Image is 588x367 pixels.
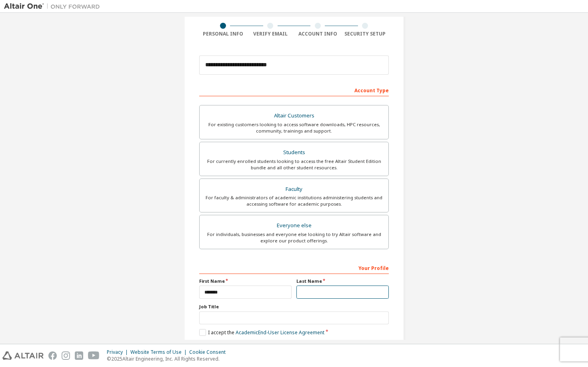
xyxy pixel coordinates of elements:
div: Security Setup [342,31,389,37]
label: Job Title [199,304,389,310]
div: Altair Customers [204,110,384,121]
img: facebook.svg [48,351,57,360]
div: Website Terms of Use [130,349,189,355]
div: Account Type [199,83,389,96]
p: © 2025 Altair Engineering, Inc. All Rights Reserved. [107,355,230,362]
div: Everyone else [204,220,384,231]
label: Last Name [296,278,389,284]
img: Altair One [4,2,104,10]
div: Verify Email [247,31,294,37]
div: For currently enrolled students looking to access the free Altair Student Edition bundle and all ... [204,158,384,171]
div: Faculty [204,184,384,195]
div: Cookie Consent [189,349,230,355]
div: Account Info [294,31,342,37]
div: Privacy [107,349,130,355]
div: Personal Info [199,31,247,37]
div: Your Profile [199,261,389,274]
img: altair_logo.svg [2,351,44,360]
a: Academic End-User License Agreement [236,329,324,336]
div: For faculty & administrators of academic institutions administering students and accessing softwa... [204,194,384,207]
img: linkedin.svg [75,351,83,360]
label: I accept the [199,329,324,336]
label: First Name [199,278,292,284]
img: instagram.svg [62,351,70,360]
div: For individuals, businesses and everyone else looking to try Altair software and explore our prod... [204,231,384,244]
div: Students [204,147,384,158]
div: For existing customers looking to access software downloads, HPC resources, community, trainings ... [204,121,384,134]
img: youtube.svg [88,351,100,360]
